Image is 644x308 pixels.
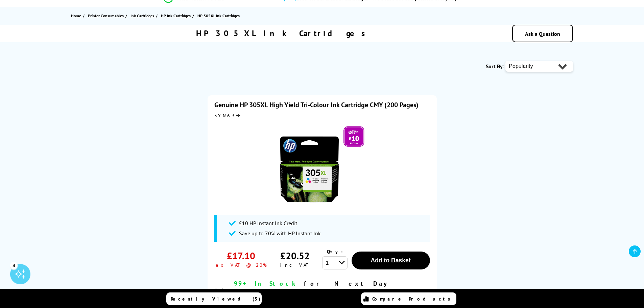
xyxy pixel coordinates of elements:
[130,12,154,19] span: Ink Cartridges
[234,280,430,306] div: modal_delivery
[352,252,430,269] button: Add to Basket
[196,28,369,39] h1: HP 305XL Ink Cartridges
[71,12,83,19] a: Home
[161,12,191,19] span: HP Ink Cartridges
[280,250,310,262] div: £20.52
[280,122,364,207] img: HP 305XL High Yield Tri-Colour Ink Cartridge CMY (200 Pages)
[214,100,419,109] a: Genuine HP 305XL High Yield Tri-Colour Ink Cartridge CMY (200 Pages)
[214,113,430,119] div: 3YM63AE
[371,257,410,264] span: Add to Basket
[327,248,343,255] span: Qty:
[171,296,261,302] span: Recently Viewed (5)
[486,63,504,70] span: Sort By:
[88,12,125,19] a: Printer Consumables
[161,12,192,19] a: HP Ink Cartridges
[234,280,298,287] span: 99+ In Stock
[166,292,262,305] a: Recently Viewed (5)
[280,262,310,268] div: inc VAT
[239,230,321,237] span: Save up to 70% with HP Instant Ink
[130,12,156,19] a: Ink Cartridges
[88,12,124,19] span: Printer Consumables
[525,30,560,37] a: Ask a Question
[227,250,255,262] div: £17.10
[239,220,297,227] span: £10 HP Instant Ink Credit
[234,280,390,295] span: for Next Day Delivery*
[216,262,267,268] div: ex VAT @ 20%
[10,262,18,269] div: 4
[361,292,456,305] a: Compare Products
[197,13,240,18] span: HP 305XL Ink Cartridges
[372,296,454,302] span: Compare Products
